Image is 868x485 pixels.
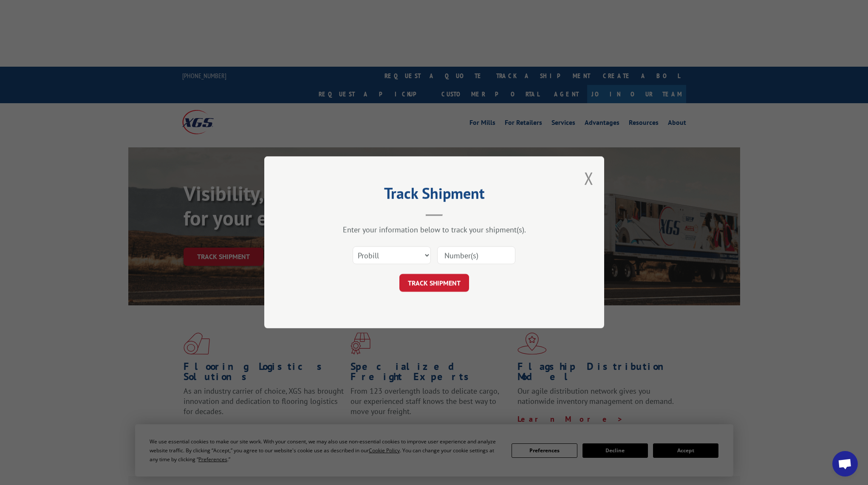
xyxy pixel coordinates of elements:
a: Open chat [832,451,858,477]
button: TRACK SHIPMENT [399,274,469,292]
h2: Track Shipment [307,187,562,203]
button: Close modal [584,167,594,189]
input: Number(s) [437,247,515,265]
div: Enter your information below to track your shipment(s). [307,225,562,235]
